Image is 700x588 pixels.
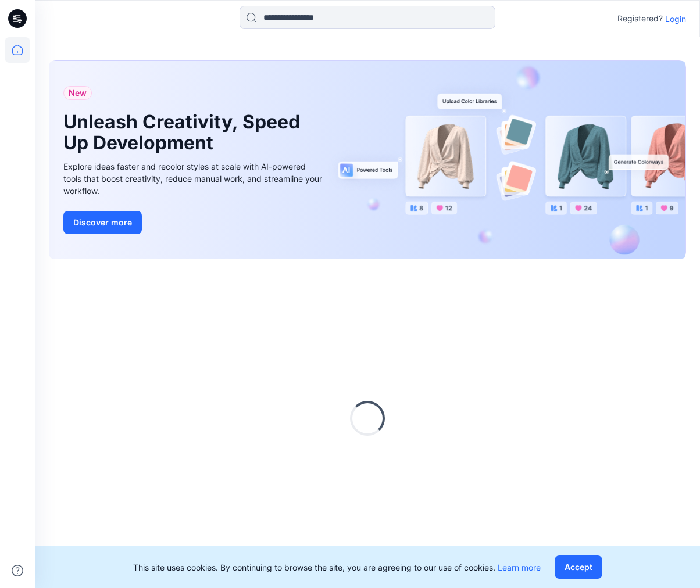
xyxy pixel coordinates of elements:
[617,12,663,26] p: Registered?
[63,211,142,234] button: Discover more
[69,86,87,100] span: New
[63,211,325,234] a: Discover more
[665,13,686,25] p: Login
[133,561,541,573] p: This site uses cookies. By continuing to browse the site, you are agreeing to our use of cookies.
[555,555,602,579] button: Accept
[63,160,325,197] div: Explore ideas faster and recolor styles at scale with AI-powered tools that boost creativity, red...
[498,562,541,572] a: Learn more
[63,112,308,153] h1: Unleash Creativity, Speed Up Development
